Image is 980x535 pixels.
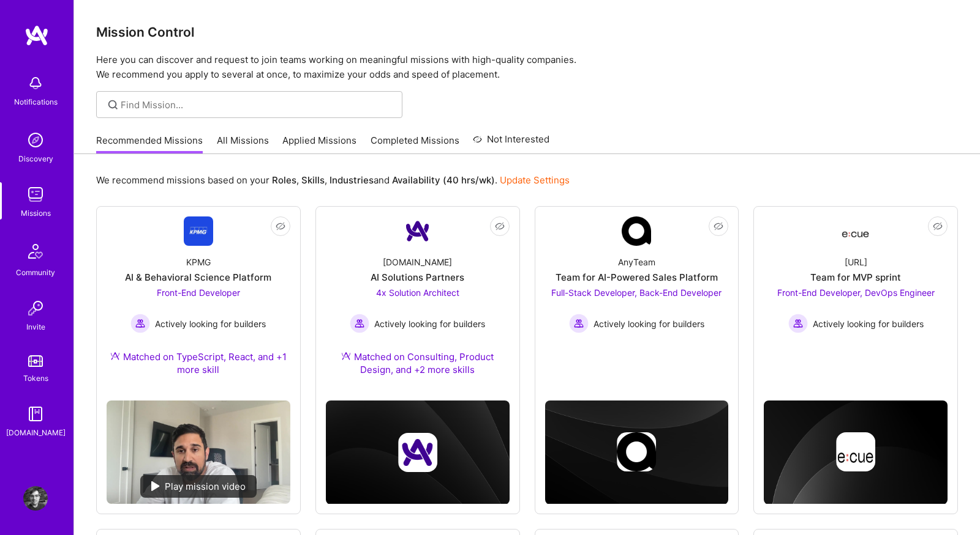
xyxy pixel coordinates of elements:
div: [DOMAIN_NAME] [383,256,452,268]
a: Company LogoAnyTeamTeam for AI-Powered Sales PlatformFull-Stack Developer, Back-End Developer Act... [545,216,729,355]
div: Missions [21,207,51,220]
img: Company Logo [184,216,213,246]
div: Discovery [18,152,53,165]
div: [DOMAIN_NAME] [6,426,66,439]
a: Completed Missions [371,134,459,154]
img: Ateam Purple Icon [341,351,351,361]
div: Invite [26,320,45,333]
p: Here you can discover and request to join teams working on meaningful missions with high-quality ... [96,53,958,82]
img: guide book [23,402,48,426]
img: Company Logo [622,216,651,246]
a: Applied Missions [282,134,356,154]
input: Find Mission... [121,98,393,111]
div: Matched on Consulting, Product Design, and +2 more skills [326,350,510,376]
img: play [151,481,160,491]
span: 4x Solution Architect [376,287,459,298]
b: Industries [330,174,374,186]
i: icon EyeClosed [276,221,285,231]
span: Front-End Developer, DevOps Engineer [777,287,935,298]
img: Invite [23,296,48,320]
a: Recommended Missions [96,134,203,154]
img: bell [23,71,48,95]
div: Community [16,266,55,279]
img: logo [24,24,49,46]
img: Actively looking for builders [350,314,369,333]
img: Company logo [617,432,656,471]
b: Roles [272,174,296,186]
img: Actively looking for builders [130,314,150,333]
a: User Avatar [20,486,51,511]
img: Actively looking for builders [788,314,808,333]
img: cover [545,400,729,504]
span: Full-Stack Developer, Back-End Developer [551,287,722,298]
div: Tokens [23,372,48,385]
img: teamwork [23,182,48,207]
b: Availability (40 hrs/wk) [392,174,495,186]
a: Not Interested [473,132,549,154]
img: No Mission [107,400,290,504]
div: Team for AI-Powered Sales Platform [556,271,718,284]
img: Ateam Purple Icon [110,351,120,361]
img: Company Logo [841,220,870,242]
img: tokens [28,355,43,367]
img: cover [764,400,948,504]
i: icon EyeClosed [714,221,723,231]
img: Company logo [398,433,437,472]
img: Company Logo [403,216,432,246]
i: icon EyeClosed [933,221,943,231]
i: icon EyeClosed [495,221,505,231]
a: Company Logo[URL]Team for MVP sprintFront-End Developer, DevOps Engineer Actively looking for bui... [764,216,948,355]
img: User Avatar [23,486,48,511]
img: Company logo [836,432,875,471]
p: We recommend missions based on your , , and . [96,174,570,186]
img: Community [21,237,50,266]
b: Skills [301,174,325,186]
a: Company LogoKPMGAI & Behavioral Science PlatformFront-End Developer Actively looking for builders... [107,216,290,391]
a: Update Settings [500,174,570,186]
div: Play mission video [140,475,257,498]
i: icon SearchGrey [106,98,120,112]
div: AI Solutions Partners [371,271,464,284]
img: discovery [23,128,48,152]
div: Notifications [14,95,58,108]
span: Actively looking for builders [374,317,485,330]
img: cover [326,400,510,504]
img: Actively looking for builders [569,314,589,333]
a: All Missions [217,134,269,154]
span: Actively looking for builders [155,317,266,330]
span: Front-End Developer [157,287,240,298]
div: Matched on TypeScript, React, and +1 more skill [107,350,290,376]
a: Company Logo[DOMAIN_NAME]AI Solutions Partners4x Solution Architect Actively looking for builders... [326,216,510,391]
span: Actively looking for builders [813,317,924,330]
span: Actively looking for builders [594,317,704,330]
h3: Mission Control [96,24,958,40]
div: Team for MVP sprint [810,271,901,284]
div: AnyTeam [618,256,655,268]
div: [URL] [845,256,867,268]
div: AI & Behavioral Science Platform [125,271,271,284]
div: KPMG [186,256,211,268]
